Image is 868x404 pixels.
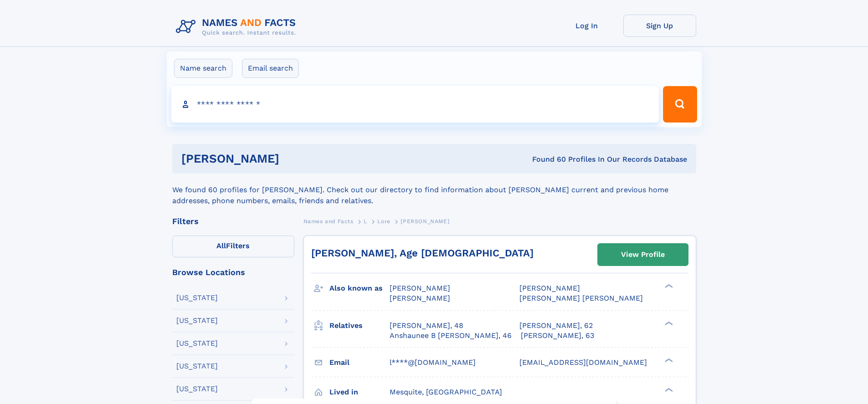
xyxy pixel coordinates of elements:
div: [US_STATE] [176,340,218,347]
div: ❯ [663,320,673,326]
div: Browse Locations [172,268,294,276]
span: [PERSON_NAME] [390,294,450,302]
span: [PERSON_NAME] [401,218,449,225]
div: ❯ [663,357,673,363]
div: [US_STATE] [176,294,218,302]
a: Lore [377,215,390,227]
h3: Relatives [329,318,390,333]
div: ❯ [663,387,673,393]
img: Logo Names and Facts [172,15,303,39]
div: ❯ [663,283,673,289]
a: View Profile [598,244,688,266]
div: [US_STATE] [176,385,218,393]
div: Filters [172,217,294,225]
div: Found 60 Profiles In Our Records Database [406,154,687,164]
h3: Email [329,355,390,370]
span: Lore [377,218,390,225]
label: Name search [174,59,232,78]
label: Filters [172,235,294,257]
a: L [364,215,367,227]
div: We found 60 profiles for [PERSON_NAME]. Check out our directory to find information about [PERSON... [172,174,696,206]
a: [PERSON_NAME], 48 [390,321,463,331]
span: [PERSON_NAME] [PERSON_NAME] [519,294,643,302]
a: [PERSON_NAME], Age [DEMOGRAPHIC_DATA] [311,247,534,259]
div: [US_STATE] [176,363,218,370]
span: [PERSON_NAME] [390,284,450,292]
h3: Also known as [329,281,390,296]
label: Email search [242,59,299,78]
a: [PERSON_NAME], 63 [521,331,594,341]
a: [PERSON_NAME], 62 [519,321,593,331]
a: Names and Facts [303,215,354,227]
a: Anshaunee B [PERSON_NAME], 46 [390,331,512,341]
h1: [PERSON_NAME] [181,153,406,164]
a: Log In [550,15,623,37]
input: search input [171,86,659,123]
h3: Lived in [329,384,390,400]
a: Sign Up [623,15,696,37]
span: All [216,241,226,250]
span: [PERSON_NAME] [519,284,580,292]
span: Mesquite, [GEOGRAPHIC_DATA] [390,388,502,396]
div: View Profile [621,244,665,265]
button: Search Button [663,86,697,123]
span: [EMAIL_ADDRESS][DOMAIN_NAME] [519,358,647,367]
span: L [364,218,367,225]
div: [US_STATE] [176,317,218,324]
